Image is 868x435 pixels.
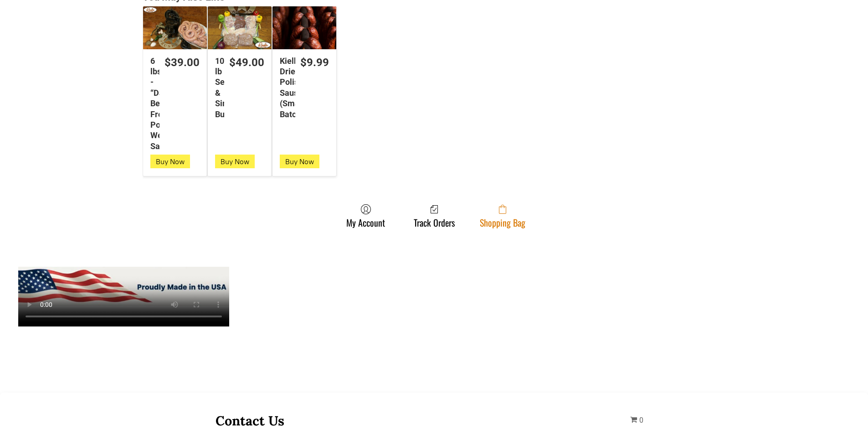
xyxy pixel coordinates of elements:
[208,6,272,49] a: 10 lb Seniors &amp; Singles Bundles
[215,56,224,119] div: 10 lb Seniors & Singles Bundles
[409,204,459,228] a: Track Orders
[300,56,329,70] div: $9.99
[215,155,255,168] button: Buy Now
[216,412,610,429] h3: Contact Us
[208,56,272,119] a: $49.0010 lb Seniors & Singles Bundles
[280,155,319,168] button: Buy Now
[475,204,530,228] a: Shopping Bag
[150,155,190,168] button: Buy Now
[221,157,249,166] span: Buy Now
[229,56,264,70] div: $49.00
[285,157,314,166] span: Buy Now
[143,6,207,49] a: 6 lbs - “Da” Best Fresh Polish Wedding Sausage
[342,204,390,228] a: My Account
[639,416,643,425] span: 0
[150,56,159,152] div: 6 lbs - “Da” Best Fresh Polish Wedding Sausage
[164,56,200,70] div: $39.00
[280,56,295,119] div: Kielbasa Dried Polish Sausage (Small Batch)
[272,56,336,119] a: $9.99Kielbasa Dried Polish Sausage (Small Batch)
[156,157,185,166] span: Buy Now
[272,6,336,49] a: Kielbasa Dried Polish Sausage (Small Batch)
[143,56,207,152] a: $39.006 lbs - “Da” Best Fresh Polish Wedding Sausage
